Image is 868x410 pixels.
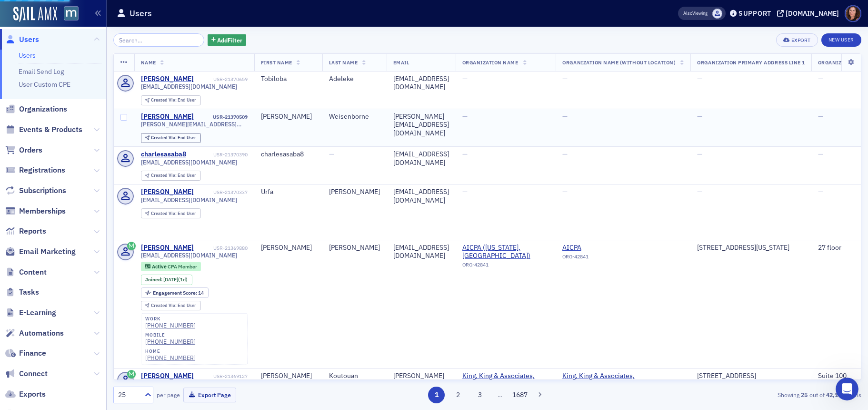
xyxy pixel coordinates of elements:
[261,150,316,159] div: charlesasaba8
[130,8,152,19] h1: Users
[141,75,194,83] div: [PERSON_NAME]
[428,387,445,403] button: 1
[5,145,42,155] a: Orders
[462,262,549,271] div: ORG-42841
[20,257,77,267] span: Search for help
[145,322,196,329] div: [PHONE_NUMBER]
[55,321,88,328] span: Messages
[393,59,409,66] span: Email
[145,332,196,338] div: mobile
[118,390,139,400] div: 25
[145,354,196,361] a: [PHONE_NUMBER]
[697,244,805,252] div: [STREET_ADDRESS][US_STATE]
[141,287,209,298] div: Engagement Score: 14
[329,75,380,83] div: Adeleke
[329,113,380,121] div: Weisenborne
[5,206,66,216] a: Memberships
[145,277,163,283] span: Joined :
[208,34,247,46] button: AddFilter
[683,10,708,17] span: Viewing
[151,98,196,103] div: End User
[562,150,568,158] span: —
[141,133,201,143] div: Created Via: End User
[141,150,186,159] a: charlesasaba8
[138,15,157,34] img: Profile image for Aidan
[159,321,174,328] span: Help
[393,244,449,260] div: [EMAIL_ADDRESS][DOMAIN_NAME]
[462,150,468,158] span: —
[5,267,47,277] a: Content
[13,7,57,22] a: SailAMX
[393,188,449,205] div: [EMAIL_ADDRESS][DOMAIN_NAME]
[141,275,192,285] div: Joined: 2025-10-14 00:00:00
[818,150,823,158] span: —
[261,113,316,121] div: [PERSON_NAME]
[164,15,181,32] div: Close
[19,34,39,45] span: Users
[14,252,177,271] button: Search for help
[799,390,809,399] strong: 25
[329,59,358,66] span: Last Name
[10,167,181,203] div: Send us a messageWe typically reply in under 30 minutes
[151,172,178,178] span: Created Via :
[329,244,380,252] div: [PERSON_NAME]
[195,114,248,120] div: USR-21370509
[141,252,237,259] span: [EMAIL_ADDRESS][DOMAIN_NAME]
[825,390,847,399] strong: 42,165
[462,59,519,66] span: Organization Name
[5,348,46,359] a: Finance
[145,338,196,345] a: [PHONE_NUMBER]
[141,95,201,105] div: Created Via: End User
[188,152,248,158] div: USR-21370390
[19,226,46,236] span: Reports
[163,276,178,283] span: [DATE]
[818,187,823,196] span: —
[141,83,237,90] span: [EMAIL_ADDRESS][DOMAIN_NAME]
[141,171,201,181] div: Created Via: End User
[329,188,380,196] div: [PERSON_NAME]
[329,372,380,380] div: Koutouan
[697,59,805,66] span: Organization Primary Address Line 1
[562,372,684,389] span: King, King & Associates, PA
[697,74,702,83] span: —
[19,165,65,175] span: Registrations
[19,68,171,84] p: Hi [PERSON_NAME]
[5,369,48,379] a: Connect
[151,302,178,308] span: Created Via :
[19,206,66,216] span: Memberships
[462,244,549,260] a: AICPA ([US_STATE], [GEOGRAPHIC_DATA])
[261,75,316,83] div: Tobiloba
[141,59,156,66] span: Name
[145,263,197,269] a: Active CPA Member
[5,226,46,236] a: Reports
[141,301,201,311] div: Created Via: End User
[5,104,67,114] a: Organizations
[151,303,196,308] div: End User
[141,262,201,271] div: Active: Active: CPA Member
[141,372,194,380] a: [PERSON_NAME]
[108,321,131,328] span: Tickets
[786,9,839,18] div: [DOMAIN_NAME]
[19,287,39,297] span: Tasks
[141,196,237,204] span: [EMAIL_ADDRESS][DOMAIN_NAME]
[562,244,649,252] span: AICPA
[39,216,171,226] div: Status: All Systems Operational
[151,173,196,178] div: End User
[462,244,549,260] span: AICPA (Washington, DC)
[163,277,188,283] div: (1d)
[19,51,36,60] a: Users
[5,185,66,196] a: Subscriptions
[151,134,178,141] span: Created Via :
[13,321,34,328] span: Home
[19,348,46,359] span: Finance
[141,188,194,196] a: [PERSON_NAME]
[562,187,568,196] span: —
[141,244,194,252] a: [PERSON_NAME]
[462,112,468,121] span: —
[738,9,771,18] div: Support
[19,84,171,100] p: How can we help?
[195,373,248,379] div: USR-21369127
